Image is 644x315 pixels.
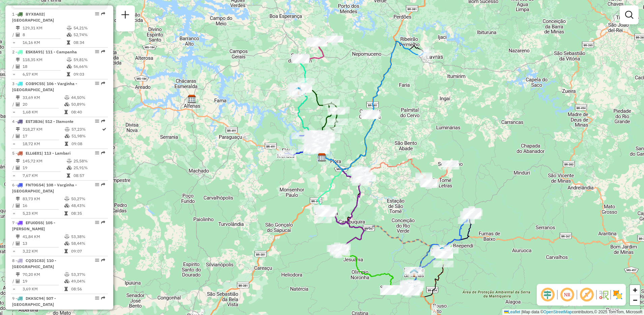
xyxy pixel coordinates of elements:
span: | 512 - Itamonte [42,119,74,124]
td: 70,20 KM [22,271,64,278]
td: 3,22 KM [22,248,64,255]
i: Tempo total em rota [64,249,68,253]
span: ELL6E81 [26,151,41,156]
i: Tempo total em rota [67,72,70,76]
i: % de utilização da cubagem [64,204,69,208]
span: EFU0D55 [26,220,43,225]
td: 52,74% [73,31,105,38]
span: BYX8A02 [26,11,43,17]
td: / [12,31,16,38]
td: 25,91% [73,164,105,171]
i: % de utilização da cubagem [67,64,72,69]
em: Opções [95,151,99,155]
td: 51,98% [71,133,101,139]
td: = [12,286,16,292]
a: Exibir filtros [622,8,636,22]
a: Leaflet [504,310,520,314]
img: Exibir/Ocultar setores [612,289,623,300]
td: 129,31 KM [22,25,66,31]
span: | [521,310,522,314]
td: 118,35 KM [22,56,66,63]
td: / [12,278,16,285]
i: % de utilização do peso [64,96,69,100]
td: / [12,133,16,139]
td: 145,72 KM [22,158,66,164]
span: 3 - [12,81,77,92]
span: COB9C55 [26,81,44,86]
i: % de utilização da cubagem [64,241,69,245]
i: % de utilização do peso [67,58,72,62]
td: 6,57 KM [22,71,66,78]
td: 83,73 KM [22,195,64,202]
span: | 106 - Varginha - [GEOGRAPHIC_DATA] [12,81,77,92]
span: DKK5C94 [26,296,43,301]
em: Opções [95,81,99,85]
td: / [12,240,16,247]
i: Tempo total em rota [64,110,68,114]
i: % de utilização da cubagem [64,279,69,283]
i: Total de Atividades [16,134,20,138]
td: = [12,109,16,115]
em: Rota exportada [101,81,105,85]
span: Exibir rótulo [579,287,595,303]
em: Rota exportada [101,220,105,225]
span: 5 - [12,151,70,156]
span: ESK8A91 [26,49,43,54]
td: / [12,202,16,209]
img: Fluxo de ruas [598,289,609,300]
td: = [12,248,16,255]
span: CQD1C83 [26,258,44,263]
span: | 113 - Lambari [41,151,70,156]
i: Tempo total em rota [65,142,68,146]
i: Tempo total em rota [67,174,70,178]
em: Opções [95,50,99,54]
i: Distância Total [16,159,20,163]
td: 08:56 [71,286,105,292]
em: Rota exportada [101,258,105,262]
a: OpenStreetMap [544,310,572,314]
td: 59,81% [73,56,105,63]
td: / [12,164,16,171]
i: Distância Total [16,272,20,277]
td: 318,27 KM [22,126,64,133]
i: % de utilização do peso [67,159,72,163]
td: 18 [22,63,66,70]
td: 53,38% [71,233,105,240]
div: Map data © contributors,© 2025 TomTom, Microsoft [502,309,644,315]
em: Opções [95,296,99,300]
i: % de utilização da cubagem [67,166,72,170]
td: = [12,71,16,78]
td: = [12,172,16,179]
i: % de utilização da cubagem [64,102,69,106]
td: 08:57 [73,172,105,179]
td: 18,72 KM [22,140,64,147]
em: Rota exportada [101,183,105,187]
td: 09:07 [71,248,105,255]
span: EST3B36 [26,119,42,124]
span: 1 - [12,11,54,23]
i: Total de Atividades [16,204,20,208]
span: 6 - [12,182,77,193]
i: Rota otimizada [102,127,106,131]
i: Total de Atividades [16,64,20,69]
em: Rota exportada [101,119,105,123]
td: 5,23 KM [22,210,64,217]
td: 57,23% [71,126,101,133]
em: Rota exportada [101,151,105,155]
em: Rota exportada [101,296,105,300]
i: % de utilização do peso [64,272,69,277]
td: 17 [22,133,64,139]
i: Total de Atividades [16,166,20,170]
img: Caxambu [438,246,446,255]
span: 4 - [12,119,74,124]
img: Soledade de Minas [410,268,418,277]
a: Nova sessão e pesquisa [119,8,132,23]
i: Distância Total [16,235,20,239]
td: 16 [22,202,64,209]
td: 41,84 KM [22,233,64,240]
span: Ocultar deslocamento [539,287,556,303]
td: 16,16 KM [22,39,66,46]
td: 08:34 [73,39,105,46]
img: CDD Varginha [318,153,326,162]
td: 20 [22,101,64,108]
